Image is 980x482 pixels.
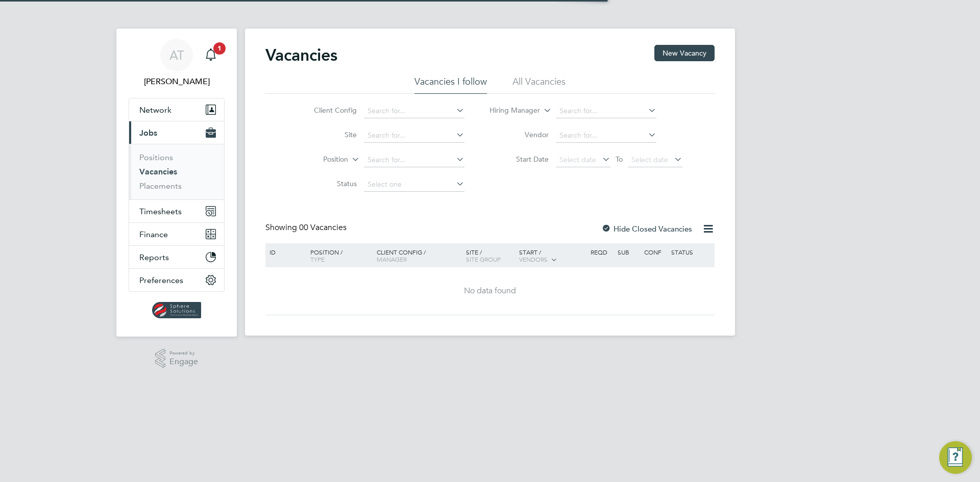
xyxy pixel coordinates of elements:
[298,106,357,115] label: Client Config
[299,222,347,233] span: 00 Vacancies
[490,130,549,139] label: Vendor
[463,243,517,268] div: Site /
[364,129,464,143] input: Search for...
[601,224,692,234] label: Hide Closed Vacancies
[129,39,225,88] a: AT[PERSON_NAME]
[139,252,169,262] span: Reports
[116,29,237,337] nav: Main navigation
[267,243,303,261] div: ID
[169,349,198,358] span: Powered by
[129,246,224,268] button: Reports
[654,45,715,61] button: New Vacancy
[556,104,656,118] input: Search for...
[669,243,713,261] div: Status
[642,243,668,261] div: Conf
[213,42,226,55] span: 1
[265,45,337,65] h2: Vacancies
[512,75,566,94] li: All Vacancies
[519,255,548,263] span: Vendors
[152,302,202,318] img: spheresolutions-logo-retina.png
[466,255,501,263] span: Site Group
[139,207,182,216] span: Timesheets
[364,153,464,167] input: Search for...
[139,128,157,138] span: Jobs
[517,243,588,269] div: Start /
[490,155,549,164] label: Start Date
[374,243,463,268] div: Client Config /
[303,243,374,268] div: Position /
[139,167,177,176] a: Vacancies
[310,255,325,263] span: Type
[364,104,464,118] input: Search for...
[139,230,168,239] span: Finance
[129,121,224,144] button: Jobs
[377,255,407,263] span: Manager
[201,39,221,71] a: 1
[612,153,626,166] span: To
[298,179,357,188] label: Status
[939,441,972,474] button: Engage Resource Center
[298,130,357,139] label: Site
[139,105,171,115] span: Network
[129,269,224,291] button: Preferences
[129,200,224,222] button: Timesheets
[155,349,199,368] a: Powered byEngage
[169,358,198,366] span: Engage
[129,223,224,245] button: Finance
[615,243,642,261] div: Sub
[129,302,225,318] a: Go to home page
[588,243,615,261] div: Reqd
[364,177,464,192] input: Select one
[289,155,348,165] label: Position
[414,75,487,94] li: Vacancies I follow
[265,222,349,233] div: Showing
[129,144,224,199] div: Jobs
[139,275,183,285] span: Preferences
[481,106,540,116] label: Hiring Manager
[139,181,182,191] a: Placements
[129,75,225,88] span: Amelia Taylor
[169,48,184,62] span: AT
[631,155,668,164] span: Select date
[129,98,224,121] button: Network
[267,286,713,296] div: No data found
[559,155,596,164] span: Select date
[139,153,173,162] a: Positions
[556,129,656,143] input: Search for...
